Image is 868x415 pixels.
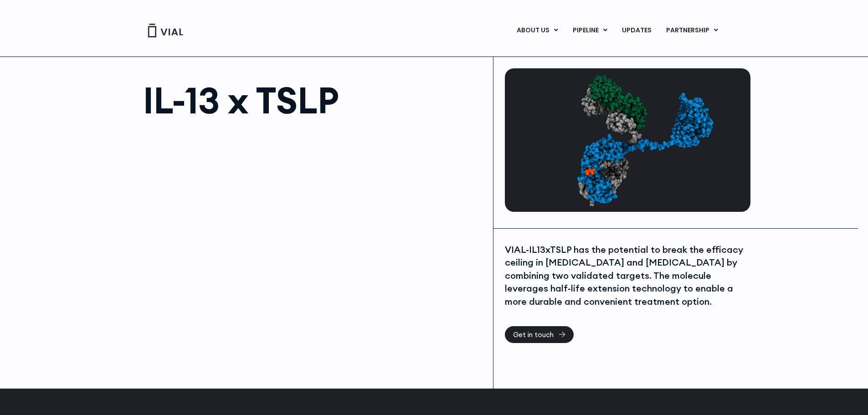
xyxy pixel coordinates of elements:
a: ABOUT USMenu Toggle [509,23,565,38]
a: Get in touch [505,326,574,343]
div: VIAL-IL13xTSLP has the potential to break the efficacy ceiling in [MEDICAL_DATA] and [MEDICAL_DAT... [505,243,748,308]
a: PARTNERSHIPMenu Toggle [659,23,725,38]
a: PIPELINEMenu Toggle [565,23,614,38]
span: Get in touch [513,331,554,338]
a: UPDATES [615,23,658,38]
img: Vial Logo [147,24,184,37]
h1: IL-13 x TSLP [143,82,484,118]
